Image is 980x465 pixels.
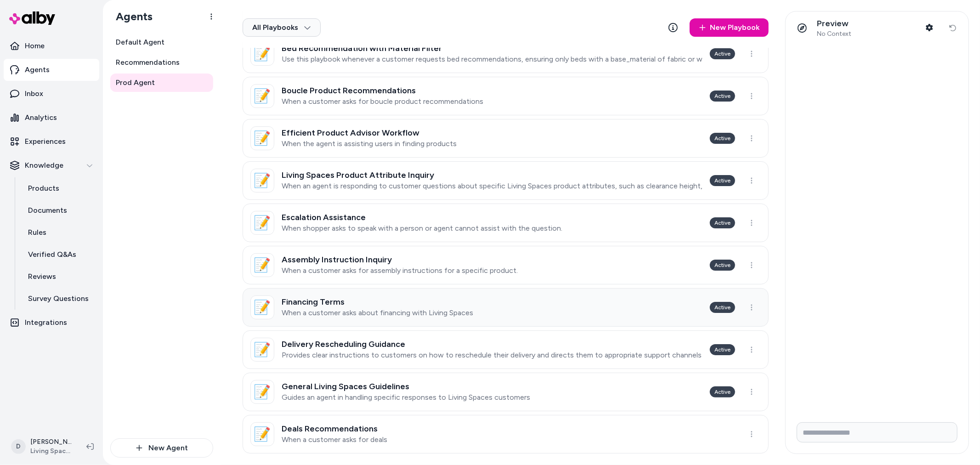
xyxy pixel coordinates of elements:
[25,88,43,99] p: Inbox
[28,271,56,282] p: Reviews
[243,415,769,454] a: 📝Deals RecommendationsWhen a customer asks for deals
[282,266,518,275] p: When a customer asks for assembly instructions for a specific product.
[710,302,735,313] div: Active
[282,86,483,95] h3: Boucle Product Recommendations
[282,139,457,148] p: When the agent is assisting users in finding products
[282,351,702,360] p: Provides clear instructions to customers on how to reschedule their delivery and directs them to ...
[4,83,99,105] a: Inbox
[250,84,274,108] div: 📝
[282,170,702,180] h3: Living Spaces Product Attribute Inquiry
[710,175,735,186] div: Active
[282,435,387,444] p: When a customer asks for deals
[710,133,735,144] div: Active
[282,424,387,433] h3: Deals Recommendations
[19,288,99,310] a: Survey Questions
[282,393,530,402] p: Guides an agent in handling specific responses to Living Spaces customers
[243,161,769,200] a: 📝Living Spaces Product Attribute InquiryWhen an agent is responding to customer questions about s...
[817,18,851,29] p: Preview
[4,35,99,57] a: Home
[250,42,274,66] div: 📝
[110,53,213,72] a: Recommendations
[25,64,50,75] p: Agents
[250,295,274,319] div: 📝
[710,344,735,355] div: Active
[710,386,735,397] div: Active
[19,244,99,266] a: Verified Q&As
[243,246,769,284] a: 📝Assembly Instruction InquiryWhen a customer asks for assembly instructions for a specific produc...
[4,130,99,153] a: Experiences
[30,447,72,456] span: Living Spaces
[243,18,321,37] button: All Playbooks
[250,126,274,150] div: 📝
[4,154,99,176] button: Knowledge
[28,249,76,260] p: Verified Q&As
[282,255,518,264] h3: Assembly Instruction Inquiry
[11,439,26,454] span: D
[282,44,702,53] h3: Bed Recommendation with Material Filter
[282,340,702,349] h3: Delivery Rescheduling Guidance
[4,312,99,334] a: Integrations
[282,382,530,391] h3: General Living Spaces Guidelines
[28,293,89,304] p: Survey Questions
[28,205,67,216] p: Documents
[710,260,735,271] div: Active
[28,183,59,194] p: Products
[243,330,769,369] a: 📝Delivery Rescheduling GuidanceProvides clear instructions to customers on how to reschedule thei...
[110,33,213,51] a: Default Agent
[710,217,735,228] div: Active
[250,211,274,235] div: 📝
[116,77,155,88] span: Prod Agent
[243,204,769,242] a: 📝Escalation AssistanceWhen shopper asks to speak with a person or agent cannot assist with the qu...
[797,422,957,442] input: Write your prompt here
[250,253,274,277] div: 📝
[108,10,153,23] h1: Agents
[282,181,702,191] p: When an agent is responding to customer questions about specific Living Spaces product attributes...
[282,308,473,318] p: When a customer asks about financing with Living Spaces
[19,221,99,244] a: Rules
[282,55,702,64] p: Use this playbook whenever a customer requests bed recommendations, ensuring only beds with a bas...
[9,11,55,25] img: alby Logo
[4,59,99,81] a: Agents
[243,34,769,73] a: 📝Bed Recommendation with Material FilterUse this playbook whenever a customer requests bed recomm...
[282,97,483,106] p: When a customer asks for boucle product recommendations
[25,112,57,123] p: Analytics
[282,128,457,137] h3: Efficient Product Advisor Workflow
[116,57,180,68] span: Recommendations
[282,297,473,306] h3: Financing Terms
[243,77,769,115] a: 📝Boucle Product RecommendationsWhen a customer asks for boucle product recommendationsActive
[110,438,213,458] button: New Agent
[25,40,45,51] p: Home
[243,288,769,327] a: 📝Financing TermsWhen a customer asks about financing with Living SpacesActive
[710,48,735,59] div: Active
[252,23,311,32] span: All Playbooks
[817,30,851,38] span: No Context
[250,380,274,404] div: 📝
[19,199,99,221] a: Documents
[282,224,562,233] p: When shopper asks to speak with a person or agent cannot assist with the question.
[110,74,213,92] a: Prod Agent
[25,317,67,328] p: Integrations
[6,432,79,461] button: D[PERSON_NAME]Living Spaces
[25,160,63,171] p: Knowledge
[116,37,164,48] span: Default Agent
[250,422,274,446] div: 📝
[282,213,562,222] h3: Escalation Assistance
[30,437,72,447] p: [PERSON_NAME]
[710,91,735,102] div: Active
[243,373,769,411] a: 📝General Living Spaces GuidelinesGuides an agent in handling specific responses to Living Spaces ...
[690,18,769,37] a: New Playbook
[28,227,46,238] p: Rules
[250,169,274,193] div: 📝
[19,266,99,288] a: Reviews
[25,136,66,147] p: Experiences
[250,338,274,362] div: 📝
[4,107,99,129] a: Analytics
[19,177,99,199] a: Products
[243,119,769,158] a: 📝Efficient Product Advisor WorkflowWhen the agent is assisting users in finding productsActive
